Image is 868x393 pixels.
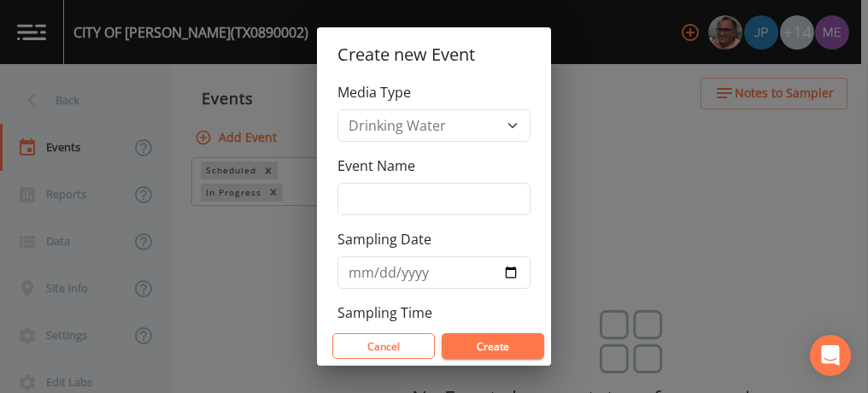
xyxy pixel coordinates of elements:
[317,27,551,82] h2: Create new Event
[442,333,544,359] button: Create
[332,333,435,359] button: Cancel
[810,335,851,376] div: Open Intercom Messenger
[337,302,432,323] label: Sampling Time
[337,229,431,249] label: Sampling Date
[337,82,411,103] label: Media Type
[337,155,415,176] label: Event Name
